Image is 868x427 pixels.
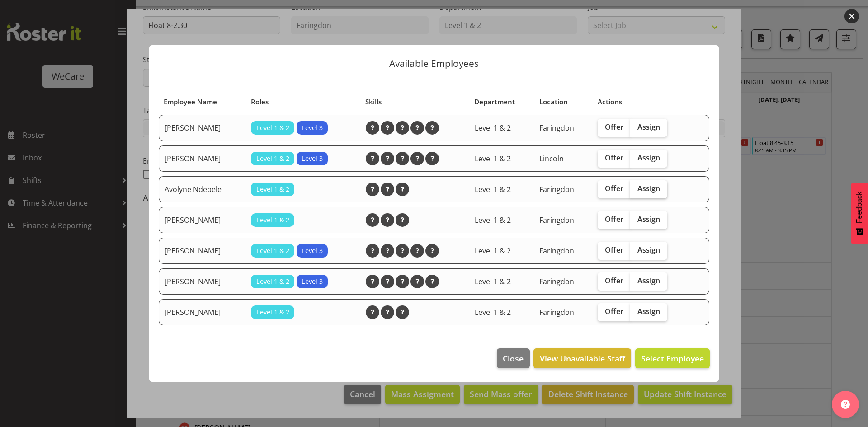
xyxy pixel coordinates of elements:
span: Faringdon [539,184,574,194]
td: [PERSON_NAME] [159,115,245,141]
img: help-xxl-2.png [841,400,850,409]
td: [PERSON_NAME] [159,207,245,233]
span: Offer [605,184,623,193]
span: Location [539,97,568,107]
span: Department [474,97,515,107]
span: Assign [637,245,660,254]
span: Level 1 & 2 [256,123,289,133]
span: Level 1 & 2 [475,123,511,133]
span: Level 1 & 2 [256,277,289,286]
span: Assign [637,307,660,316]
span: Select Employee [641,353,704,364]
span: Assign [637,276,660,285]
span: Feedback [855,192,863,223]
span: View Unavailable Staff [540,352,625,364]
span: Assign [637,153,660,162]
button: Select Employee [635,348,710,368]
span: Level 1 & 2 [475,154,511,164]
td: [PERSON_NAME] [159,268,245,295]
span: Level 1 & 2 [256,184,289,194]
span: Level 1 & 2 [256,307,289,317]
button: Close [497,348,529,368]
span: Offer [605,215,623,224]
span: Level 1 & 2 [475,246,511,256]
td: Avolyne Ndebele [159,176,245,202]
span: Lincoln [539,154,564,164]
span: Offer [605,307,623,316]
span: Actions [598,97,622,107]
span: Level 1 & 2 [475,307,511,317]
span: Level 1 & 2 [475,215,511,225]
span: Level 3 [302,246,323,256]
span: Level 3 [302,277,323,286]
td: [PERSON_NAME] [159,299,245,325]
span: Level 3 [302,154,323,164]
span: Level 1 & 2 [256,246,289,256]
span: Level 1 & 2 [475,277,511,286]
td: [PERSON_NAME] [159,145,245,172]
span: Offer [605,122,623,131]
span: Level 3 [302,123,323,133]
p: Available Employees [158,59,710,68]
span: Faringdon [539,277,574,286]
span: Faringdon [539,215,574,225]
span: Faringdon [539,246,574,256]
span: Offer [605,276,623,285]
button: View Unavailable Staff [533,348,631,368]
span: Employee Name [164,97,217,107]
span: Assign [637,184,660,193]
button: Feedback - Show survey [851,183,868,244]
span: Level 1 & 2 [256,154,289,164]
span: Roles [251,97,269,107]
span: Assign [637,122,660,131]
td: [PERSON_NAME] [159,238,245,264]
span: Offer [605,153,623,162]
span: Close [503,352,524,364]
span: Level 1 & 2 [256,215,289,225]
span: Level 1 & 2 [475,184,511,194]
span: Assign [637,215,660,224]
span: Skills [365,97,382,107]
span: Faringdon [539,123,574,133]
span: Offer [605,245,623,254]
span: Faringdon [539,307,574,317]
